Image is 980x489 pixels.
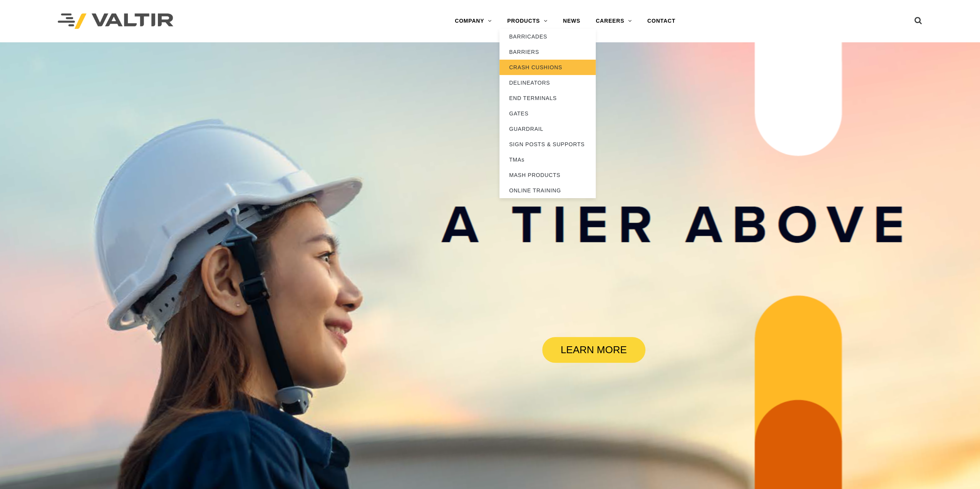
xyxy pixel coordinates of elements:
a: BARRICADES [499,29,596,44]
a: COMPANY [447,13,499,29]
a: MASH PRODUCTS [499,167,596,183]
a: LEARN MORE [542,337,645,363]
a: PRODUCTS [499,13,555,29]
a: BARRIERS [499,44,596,60]
a: END TERMINALS [499,90,596,106]
a: CONTACT [640,13,683,29]
a: CRASH CUSHIONS [499,60,596,75]
a: DELINEATORS [499,75,596,90]
a: SIGN POSTS & SUPPORTS [499,137,596,152]
img: Valtir [58,13,173,29]
a: ONLINE TRAINING [499,183,596,198]
a: NEWS [555,13,588,29]
a: TMAs [499,152,596,167]
a: CAREERS [588,13,640,29]
a: GUARDRAIL [499,121,596,137]
a: GATES [499,106,596,121]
